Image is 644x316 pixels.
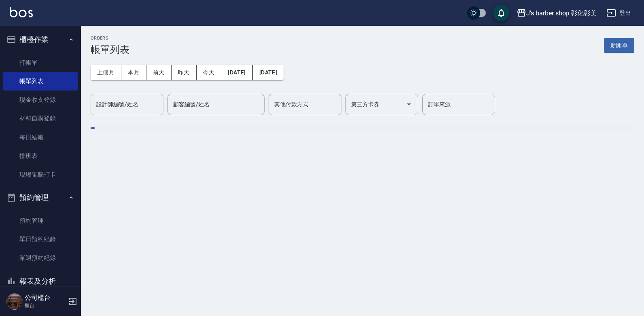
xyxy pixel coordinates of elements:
button: 上個月 [91,65,121,80]
p: 櫃台 [25,302,66,309]
a: 打帳單 [3,53,78,72]
a: 單週預約紀錄 [3,249,78,267]
h3: 帳單列表 [91,44,129,55]
button: J’s barber shop 彰化彰美 [513,5,600,21]
a: 現場電腦打卡 [3,165,78,184]
img: Person [6,293,23,310]
button: [DATE] [253,65,284,80]
div: J’s barber shop 彰化彰美 [526,8,597,18]
button: 今天 [197,65,222,80]
button: 預約管理 [3,187,78,208]
a: 現金收支登錄 [3,91,78,109]
a: 帳單列表 [3,72,78,91]
a: 每日結帳 [3,128,78,147]
a: 新開單 [604,41,634,49]
button: 前天 [146,65,172,80]
button: Open [402,98,415,111]
button: 昨天 [172,65,197,80]
a: 排班表 [3,147,78,165]
button: save [493,5,509,21]
h5: 公司櫃台 [25,294,66,302]
a: 材料自購登錄 [3,109,78,128]
button: 本月 [121,65,146,80]
button: 新開單 [604,38,634,53]
button: 櫃檯作業 [3,29,78,50]
button: 登出 [603,6,634,21]
a: 單日預約紀錄 [3,230,78,249]
a: 預約管理 [3,211,78,230]
img: Logo [10,7,33,17]
h2: ORDERS [91,36,129,41]
button: 報表及分析 [3,271,78,292]
button: [DATE] [221,65,252,80]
